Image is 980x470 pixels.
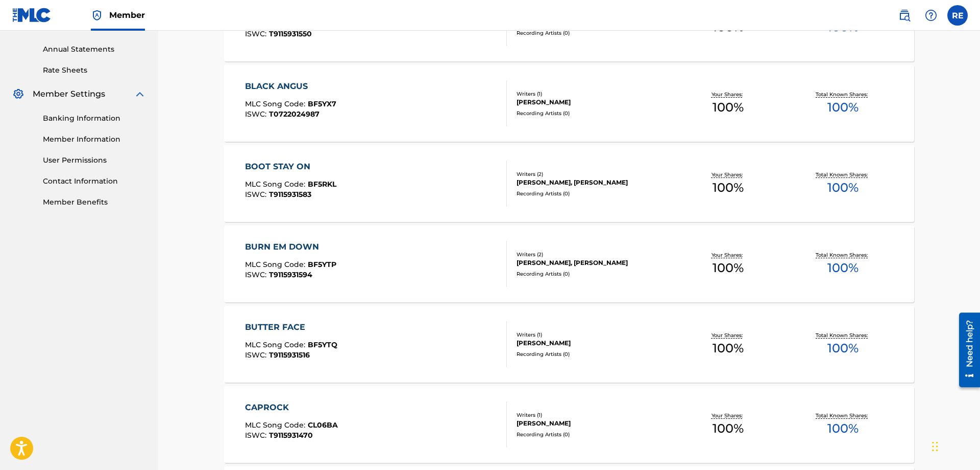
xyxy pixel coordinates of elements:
div: Help [921,5,941,26]
div: Recording Artists ( 0 ) [517,350,671,358]
a: User Permissions [43,155,146,166]
span: T9115931550 [269,29,312,38]
div: Writers ( 1 ) [517,90,671,98]
span: 100 % [827,339,859,357]
a: Banking Information [43,113,146,124]
div: BURN EM DOWN [245,241,336,253]
a: Member Information [43,134,146,145]
img: Member Settings [12,88,24,100]
span: ISWC : [245,190,269,199]
iframe: Chat Widget [929,421,980,470]
div: [PERSON_NAME], [PERSON_NAME] [517,178,671,187]
p: Your Shares: [712,91,745,98]
div: BUTTER FACE [245,321,337,333]
span: T9115931583 [269,190,311,199]
img: help [925,9,937,21]
div: Writers ( 2 ) [517,251,671,258]
a: CAPROCKMLC Song Code:CL06BAISWC:T9115931470Writers (1)[PERSON_NAME]Recording Artists (0)Your Shar... [224,386,914,463]
span: 100 % [827,98,859,117]
span: T9115931470 [269,431,313,440]
div: Recording Artists ( 0 ) [517,270,671,278]
a: BUTTER FACEMLC Song Code:BF5YTQISWC:T9115931516Writers (1)[PERSON_NAME]Recording Artists (0)Your ... [224,306,914,383]
div: [PERSON_NAME], [PERSON_NAME] [517,258,671,267]
div: Writers ( 2 ) [517,170,671,178]
span: MLC Song Code : [245,340,308,349]
p: Your Shares: [712,251,745,259]
span: 100 % [827,259,859,277]
a: Rate Sheets [43,65,146,76]
span: MLC Song Code : [245,420,308,430]
span: MLC Song Code : [245,180,308,189]
img: MLC Logo [12,8,52,23]
p: Your Shares: [712,171,745,178]
span: 100 % [713,98,744,117]
span: ISWC : [245,431,269,440]
p: Total Known Shares: [816,251,870,259]
span: ISWC : [245,109,269,119]
img: expand [134,88,146,100]
div: Recording Artists ( 0 ) [517,431,671,438]
span: BF5YTQ [308,340,337,349]
div: [PERSON_NAME] [517,98,671,107]
div: Recording Artists ( 0 ) [517,29,671,37]
span: T9115931516 [269,350,310,360]
span: Member Settings [33,88,105,100]
a: BURN EM DOWNMLC Song Code:BF5YTPISWC:T9115931594Writers (2)[PERSON_NAME], [PERSON_NAME]Recording ... [224,226,914,302]
div: Recording Artists ( 0 ) [517,109,671,117]
a: Public Search [894,5,915,26]
span: 100 % [713,259,744,277]
span: 100 % [827,419,859,438]
span: BF5YX7 [308,99,336,108]
img: Top Rightsholder [91,9,103,21]
span: ISWC : [245,270,269,279]
div: Writers ( 1 ) [517,331,671,339]
span: CL06BA [308,420,338,430]
img: search [898,9,911,21]
p: Total Known Shares: [816,412,870,419]
span: ISWC : [245,350,269,360]
span: 100 % [827,178,859,197]
span: T9115931594 [269,270,312,279]
a: BLACK ANGUSMLC Song Code:BF5YX7ISWC:T0722024987Writers (1)[PERSON_NAME]Recording Artists (0)Your ... [224,65,914,142]
span: BF5YTP [308,260,336,269]
p: Your Shares: [712,331,745,339]
iframe: Resource Center [951,308,980,393]
span: Member [109,9,145,21]
a: Annual Statements [43,44,146,55]
span: 100 % [713,419,744,438]
div: BLACK ANGUS [245,80,336,93]
p: Total Known Shares: [816,91,870,98]
span: BF5RKL [308,180,336,189]
a: Contact Information [43,176,146,187]
span: MLC Song Code : [245,99,308,108]
a: Member Benefits [43,197,146,208]
div: BOOT STAY ON [245,161,336,173]
p: Your Shares: [712,412,745,419]
p: Total Known Shares: [816,331,870,339]
span: MLC Song Code : [245,260,308,269]
a: BOOT STAY ONMLC Song Code:BF5RKLISWC:T9115931583Writers (2)[PERSON_NAME], [PERSON_NAME]Recording ... [224,145,914,222]
div: User Menu [947,5,968,26]
span: 100 % [713,339,744,357]
span: ISWC : [245,29,269,38]
p: Total Known Shares: [816,171,870,178]
div: CAPROCK [245,401,338,414]
div: [PERSON_NAME] [517,419,671,428]
div: Recording Artists ( 0 ) [517,190,671,197]
div: Writers ( 1 ) [517,411,671,419]
div: Drag [932,431,938,462]
div: [PERSON_NAME] [517,339,671,348]
span: T0722024987 [269,109,320,119]
span: 100 % [713,178,744,197]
